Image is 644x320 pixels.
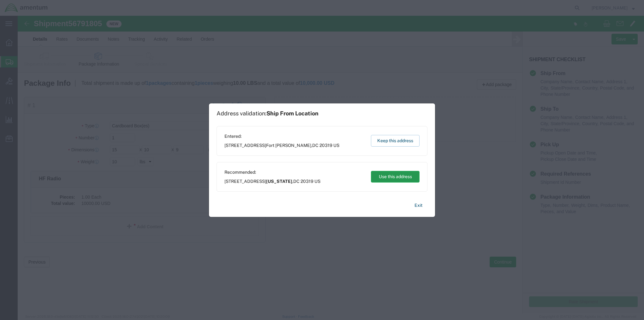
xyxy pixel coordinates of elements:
span: Recommended: [224,169,320,176]
span: [US_STATE] [266,179,292,184]
span: 20319 [319,143,332,148]
span: US [333,143,339,148]
span: 20319 [301,179,313,184]
button: Keep this address [371,135,420,147]
h1: Address validation: [217,110,319,117]
span: [STREET_ADDRESS] , [224,178,320,185]
span: DC [312,143,319,148]
span: Ship From Location [266,110,319,117]
span: Entered: [224,133,339,140]
span: Fort [PERSON_NAME] [266,143,311,148]
button: Exit [409,200,427,211]
span: DC [293,179,300,184]
span: [STREET_ADDRESS] , [224,142,339,149]
button: Use this address [371,171,420,183]
span: US [314,179,320,184]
